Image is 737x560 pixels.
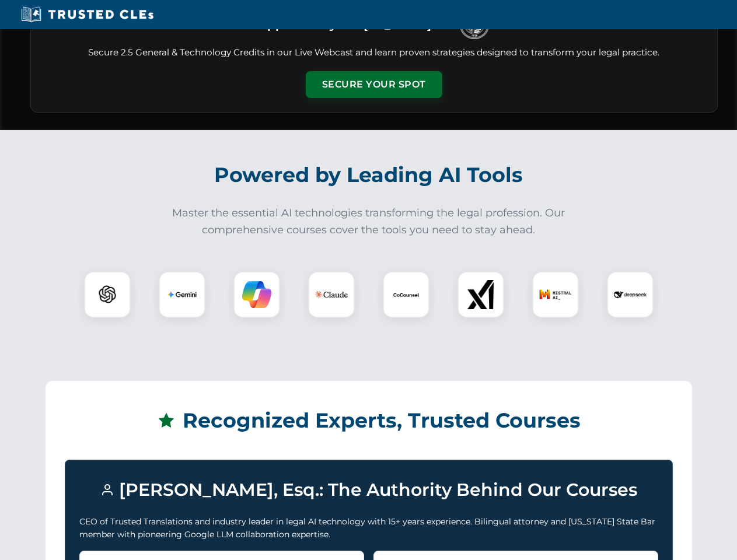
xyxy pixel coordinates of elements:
[607,271,654,318] div: DeepSeek
[167,280,197,309] img: Gemini Logo
[383,271,429,318] div: CoCounsel
[308,271,355,318] div: Claude
[46,155,692,195] h2: Powered by Leading AI Tools
[392,280,421,309] img: CoCounsel Logo
[614,278,647,311] img: DeepSeek Logo
[532,271,579,318] div: Mistral AI
[79,515,658,541] p: CEO of Trusted Translations and industry leader in legal AI technology with 15+ years experience....
[45,46,703,60] p: Secure 2.5 General & Technology Credits in our Live Webcast and learn proven strategies designed ...
[159,271,205,318] div: Gemini
[165,205,573,239] p: Master the essential AI technologies transforming the legal profession. Our comprehensive courses...
[315,278,348,311] img: Claude Logo
[65,400,673,441] h2: Recognized Experts, Trusted Courses
[90,278,124,311] img: ChatGPT Logo
[539,278,572,311] img: Mistral AI Logo
[466,280,495,309] img: xAI Logo
[457,271,504,318] div: xAI
[306,71,442,98] button: Secure Your Spot
[18,6,157,23] img: Trusted CLEs
[79,474,658,506] h3: [PERSON_NAME], Esq.: The Authority Behind Our Courses
[242,280,271,309] img: Copilot Logo
[233,271,280,318] div: Copilot
[84,271,131,318] div: ChatGPT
